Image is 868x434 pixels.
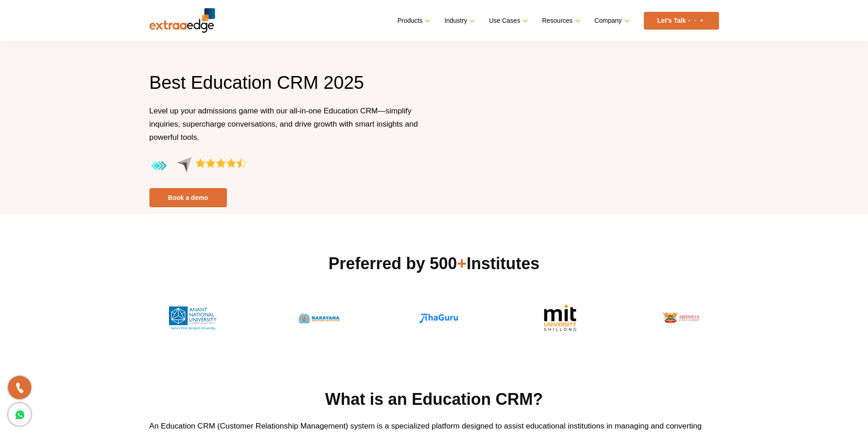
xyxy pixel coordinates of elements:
a: Resources [542,14,579,27]
span: Level up your admissions game with our all-in-one Education CRM—simplify inquiries, supercharge c... [149,107,418,142]
a: Industry [444,14,473,27]
img: aggregate-rating-by-users [149,157,247,175]
span: + [457,254,467,273]
h2: What is an Education CRM? [149,388,719,410]
h2: Preferred by 500 Institutes [149,253,719,275]
a: Products [397,14,428,27]
a: Let’s Talk [644,12,719,30]
a: Book a demo [149,188,227,207]
a: Use Cases [489,14,526,27]
a: Company [595,14,628,27]
h1: Best Education CRM 2025 [149,71,427,104]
